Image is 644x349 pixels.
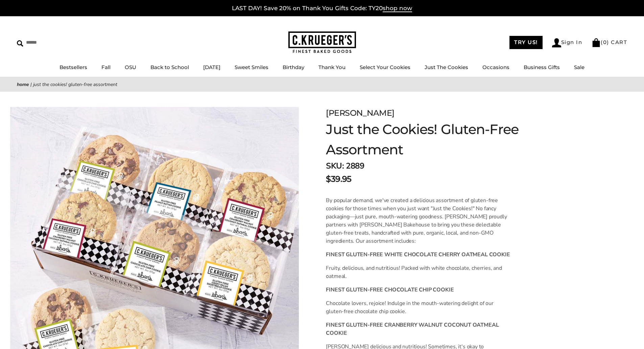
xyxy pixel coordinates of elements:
b: FINEST GLUTEN-FREE WHITE CHOCOLATE CHERRY OATMEAL COOKIE [326,251,510,258]
div: [PERSON_NAME] [326,107,542,119]
a: Business Gifts [524,64,560,70]
a: Bestsellers [59,64,87,70]
p: By popular demand, we've created a delicious assortment of gluten-free cookies for those times wh... [326,196,511,245]
a: (0) CART [592,39,627,45]
b: FINEST GLUTEN-FREE CRANBERRY WALNUT COCONUT OATMEAL COOKIE [326,321,499,337]
img: Search [17,40,23,47]
a: Select Your Cookies [360,64,410,70]
a: [DATE] [203,64,220,70]
img: C.KRUEGER'S [288,31,356,53]
span: | [30,81,32,88]
b: FINEST GLUTEN-FREE CHOCOLATE CHIP COOKIE [326,286,454,293]
a: Sweet Smiles [235,64,268,70]
a: Occasions [482,64,509,70]
h1: Just the Cookies! Gluten-Free Assortment [326,119,542,160]
a: Thank You [318,64,345,70]
nav: breadcrumbs [17,81,627,88]
span: shop now [383,5,412,12]
p: Fruity, delicious, and nutritious! Packed with white chocolate, cherries, and oatmeal. [326,264,511,280]
span: $39.95 [326,173,351,185]
span: Just the Cookies! Gluten-Free Assortment [33,81,117,88]
a: Fall [101,64,111,70]
span: 0 [603,39,607,45]
a: LAST DAY! Save 20% on Thank You Gifts Code: TY20shop now [232,5,412,12]
input: Search [17,37,97,48]
img: Bag [592,38,601,47]
a: Back to School [150,64,189,70]
a: OSU [125,64,136,70]
strong: SKU: [326,160,344,171]
a: Home [17,81,29,88]
a: Just The Cookies [425,64,468,70]
a: Birthday [283,64,304,70]
a: TRY US! [509,36,543,49]
img: Account [552,38,561,47]
p: Chocolate lovers, rejoice! Indulge in the mouth-watering delight of our gluten-free chocolate chi... [326,299,511,315]
a: Sale [574,64,585,70]
span: 2889 [346,160,364,171]
a: Sign In [552,38,582,47]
